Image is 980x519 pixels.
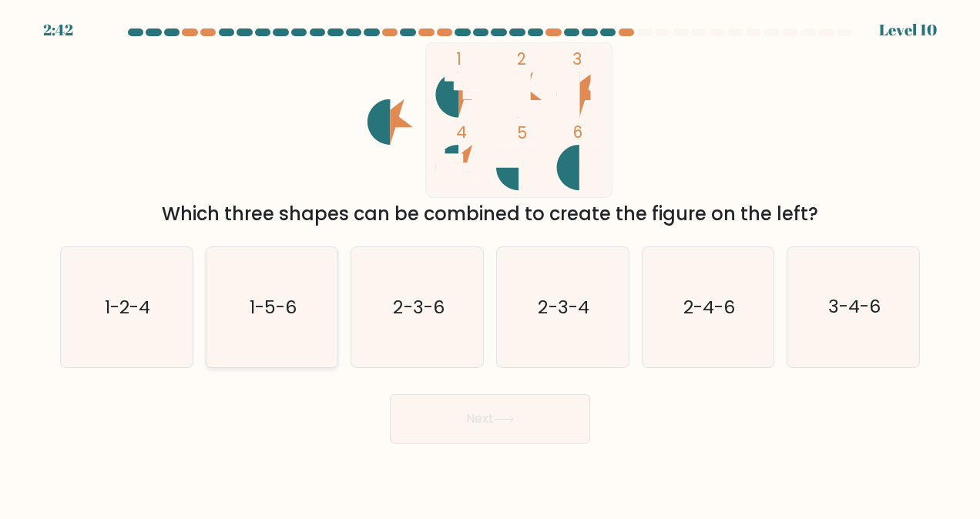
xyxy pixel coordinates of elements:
[573,48,582,70] tspan: 3
[393,295,444,320] text: 2-3-6
[517,48,526,70] tspan: 2
[43,18,73,42] div: 2:42
[517,122,527,144] tspan: 5
[456,48,461,70] tspan: 1
[390,394,590,444] button: Next
[105,295,150,320] text: 1-2-4
[879,18,937,42] div: Level 10
[828,295,881,320] text: 3-4-6
[573,122,583,144] tspan: 6
[250,295,297,320] text: 1-5-6
[69,200,911,228] div: Which three shapes can be combined to create the figure on the left?
[456,122,467,144] tspan: 4
[539,295,589,320] text: 2-3-4
[683,295,735,320] text: 2-4-6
